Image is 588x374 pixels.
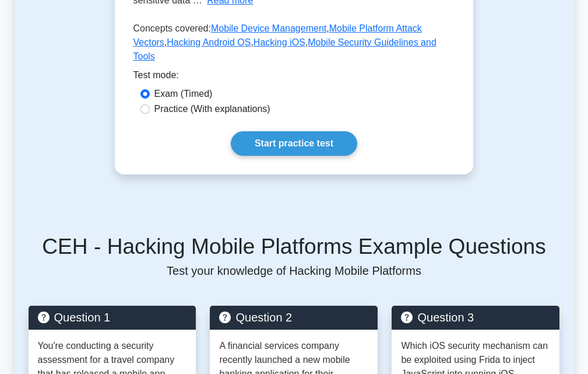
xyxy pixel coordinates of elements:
[133,22,455,68] p: Concepts covered: , , , ,
[167,37,251,47] a: Hacking Android OS
[154,102,270,116] label: Practice (With explanations)
[133,68,455,87] div: Test mode:
[219,310,368,324] h5: Question 2
[38,310,187,324] h5: Question 1
[253,37,305,47] a: Hacking iOS
[29,264,560,278] p: Test your knowledge of Hacking Mobile Platforms
[231,131,357,156] a: Start practice test
[401,310,550,324] h5: Question 3
[154,87,213,101] label: Exam (Timed)
[211,23,326,33] a: Mobile Device Management
[29,233,560,260] h5: CEH - Hacking Mobile Platforms Example Questions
